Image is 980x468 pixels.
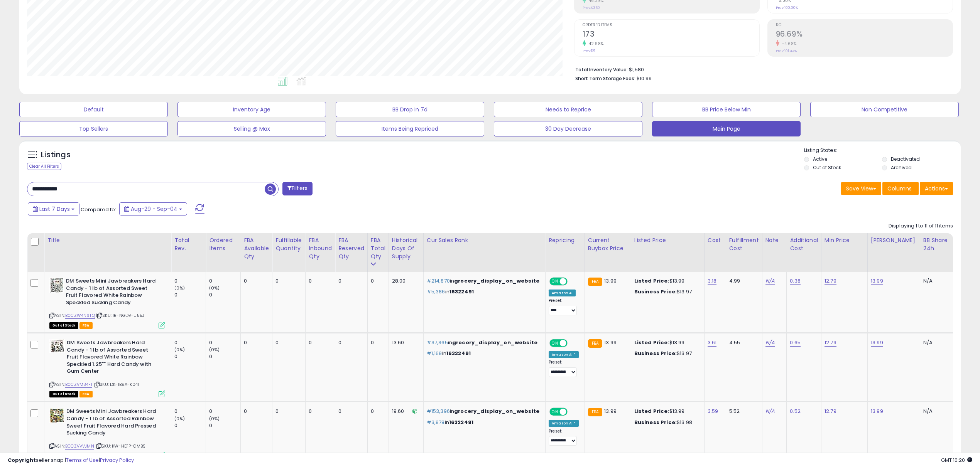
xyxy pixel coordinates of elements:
[309,408,329,415] div: 0
[604,277,617,285] span: 13.99
[588,236,628,253] div: Current Buybox Price
[549,360,579,377] div: Preset:
[28,202,79,215] button: Last 7 Days
[209,353,240,360] div: 0
[550,409,560,415] span: ON
[81,206,116,213] span: Compared to:
[93,381,139,387] span: | SKU: DK-IB9A-K04I
[550,278,560,285] span: ON
[708,236,723,244] div: Cost
[776,23,953,27] span: ROI
[41,150,71,160] h5: Listings
[871,339,883,347] a: 13.99
[66,278,160,308] b: DM Sweets Mini Jawbreakers Hard Candy - 1 lb of Assorted Sweet Fruit Flavored White Rainbow Speck...
[634,350,677,357] b: Business Price:
[575,66,628,73] b: Total Inventory Value:
[427,408,539,415] p: in
[454,277,539,285] span: grocery_display_on_website
[209,416,220,422] small: (0%)
[427,350,442,357] span: #1,169
[177,121,326,136] button: Selling @ Max
[923,408,949,415] div: N/A
[634,339,669,346] b: Listed Price:
[825,277,836,285] a: 12.79
[427,339,448,346] span: #37,365
[454,407,539,415] span: grocery_display_on_website
[804,147,961,154] p: Listing States:
[449,288,474,295] span: 16322491
[889,222,953,230] div: Displaying 1 to 11 of 11 items
[779,41,797,47] small: -4.68%
[427,407,450,415] span: #153,396
[941,456,972,464] span: 2025-09-12 10:20 GMT
[79,391,93,397] span: FBA
[8,456,36,464] strong: Copyright
[65,381,92,388] a: B0CZVM34F1
[49,322,78,329] span: All listings that are currently out of stock and unavailable for purchase on Amazon
[765,407,775,415] a: N/A
[588,339,602,348] small: FBA
[209,408,240,415] div: 0
[765,339,775,347] a: N/A
[427,419,539,426] p: in
[49,339,65,353] img: 51bIYVVLFPL._SL40_.jpg
[790,236,818,253] div: Additional Cost
[887,185,912,192] span: Columns
[566,409,579,415] span: OFF
[549,298,579,315] div: Preset:
[392,408,417,415] div: 19.60
[49,408,64,423] img: 51vDMdeTXYL._SL40_.jpg
[575,64,948,74] li: $1,580
[549,429,579,446] div: Preset:
[427,236,542,244] div: Cur Sales Rank
[66,456,99,464] a: Terms of Use
[634,278,698,285] div: $13.99
[244,339,266,346] div: 0
[275,339,299,346] div: 0
[19,102,168,117] button: Default
[813,164,841,171] label: Out of Stock
[729,236,759,253] div: Fulfillment Cost
[634,407,669,415] b: Listed Price:
[765,277,775,285] a: N/A
[244,236,269,261] div: FBA Available Qty
[209,347,220,353] small: (0%)
[891,156,920,162] label: Deactivated
[95,443,145,449] span: | SKU: KW-HD1P-OMBS
[371,408,383,415] div: 0
[96,312,144,318] span: | SKU: 1R-NGDV-U55J
[776,5,798,10] small: Prev: 100.00%
[891,164,912,171] label: Archived
[583,49,595,53] small: Prev: 121
[275,278,299,285] div: 0
[371,339,383,346] div: 0
[174,408,206,415] div: 0
[920,182,953,195] button: Actions
[338,408,362,415] div: 0
[871,407,883,415] a: 13.99
[174,353,206,360] div: 0
[282,182,313,195] button: Filters
[810,102,959,117] button: Non Competitive
[244,408,266,415] div: 0
[8,457,134,464] div: seller snap | |
[729,278,756,285] div: 4.99
[729,408,756,415] div: 5.52
[65,312,95,319] a: B0CZW4N6TQ
[47,236,168,244] div: Title
[825,339,836,347] a: 12.79
[446,350,471,357] span: 16322491
[790,277,801,285] a: 0.38
[67,339,161,377] b: DM Sweets Jawbreakers Hard Candy - 1 lb of Assorted Sweet Fruit Flavored White Rainbow Speckled 1...
[209,291,240,298] div: 0
[634,350,698,357] div: $13.97
[776,49,797,53] small: Prev: 101.44%
[174,236,203,253] div: Total Rev.
[371,278,383,285] div: 0
[871,236,917,244] div: [PERSON_NAME]
[583,23,759,27] span: Ordered Items
[27,163,61,170] div: Clear All Filters
[49,339,165,396] div: ASIN:
[309,278,329,285] div: 0
[49,278,165,328] div: ASIN:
